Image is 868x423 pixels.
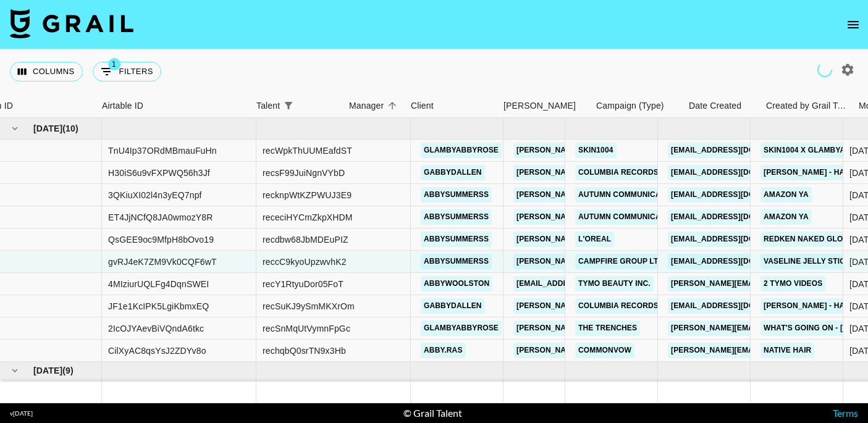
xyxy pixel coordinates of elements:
a: L'oreal [575,232,614,247]
div: Airtable ID [102,94,143,118]
a: [EMAIL_ADDRESS][DOMAIN_NAME] [668,143,806,158]
a: [PERSON_NAME][EMAIL_ADDRESS][DOMAIN_NAME] [513,254,715,269]
div: v [DATE] [10,409,33,417]
a: [PERSON_NAME][EMAIL_ADDRESS][DOMAIN_NAME] [513,343,715,358]
a: Native Hair [761,343,814,358]
div: Date Created [683,94,760,118]
button: Select columns [10,62,83,82]
a: gabbydallen [421,298,485,314]
div: rechqbQ0srTN9x3Hb [263,345,346,357]
a: abbywoolston [421,276,492,291]
button: hide children [6,120,23,137]
button: Show filters [93,62,161,82]
a: Amazon YA [761,209,812,225]
div: 3QKiuXI02l4n3yEQ7npf [108,189,202,201]
a: [EMAIL_ADDRESS][DOMAIN_NAME] [668,165,806,180]
div: reccC9kyoUpzwvhK2 [263,256,347,268]
a: abby.ras [421,343,466,358]
div: Booker [497,94,590,118]
a: Terms [833,407,858,419]
span: [DATE] [33,122,62,135]
span: 1 [108,58,120,70]
div: recdbw68JbMDEuPIZ [263,233,348,246]
div: recWpkThUUMEafdST [263,144,352,157]
div: Manager [349,94,384,118]
a: Amazon YA [761,187,812,203]
a: 2 Tymo Videos [761,276,825,291]
span: ( 9 ) [62,364,74,377]
div: Client [411,94,434,118]
a: The Trenches [575,320,640,336]
div: Talent [250,94,343,118]
a: [EMAIL_ADDRESS][DOMAIN_NAME] [668,209,806,225]
a: abbysummerss [421,209,492,225]
a: [PERSON_NAME][EMAIL_ADDRESS][DOMAIN_NAME] [513,209,715,225]
a: [EMAIL_ADDRESS][DOMAIN_NAME] [668,254,806,269]
button: Show filters [280,97,297,114]
div: Created by Grail Team [766,94,850,118]
div: 4MIziurUQLFg4DqnSWEI [108,278,209,290]
a: Columbia Records [GEOGRAPHIC_DATA] [575,165,744,180]
a: glambyabbyrose [421,320,502,336]
a: abbysummerss [421,232,492,247]
a: [PERSON_NAME][EMAIL_ADDRESS][DOMAIN_NAME] [513,232,715,247]
a: [PERSON_NAME][EMAIL_ADDRESS][DOMAIN_NAME] [513,143,715,158]
span: [DATE] [33,364,62,377]
a: gabbydallen [421,165,485,180]
div: Airtable ID [96,94,250,118]
a: SKIN1004 [575,143,617,158]
a: glambyabbyrose [421,143,502,158]
div: Client [405,94,497,118]
button: open drawer [841,12,866,37]
div: Manager [343,94,405,118]
a: [PERSON_NAME][EMAIL_ADDRESS][DOMAIN_NAME] [513,165,715,180]
div: Campaign (Type) [596,94,664,118]
a: Columbia Records [GEOGRAPHIC_DATA] [575,298,744,314]
a: [EMAIL_ADDRESS][DOMAIN_NAME] [668,298,806,314]
a: abbysummerss [421,254,492,269]
img: Grail Talent [10,9,133,38]
div: H30iS6u9vFXPWQ56h3Jf [108,167,210,179]
button: Sort [297,97,314,114]
div: recknpWtKZPWUJ3E9 [263,189,352,201]
span: Refreshing users, talent, clients, campaigns... [817,62,832,77]
a: abbysummerss [421,187,492,203]
div: recsF99JuiNgnVYbD [263,167,345,179]
div: JF1e1KcIPK5LgiKbmxEQ [108,300,209,312]
div: recSnMqUtVymnFpGc [263,322,350,335]
div: QsGEE9oc9MfpH8bOvo19 [108,233,214,246]
a: Autumn Communications LLC [575,209,704,225]
div: Talent [256,94,280,118]
div: Date Created [689,94,741,118]
a: Campfire Group LTD [575,254,667,269]
div: gvRJ4eK7ZM9Vk0CQF6wT [108,256,217,268]
a: [EMAIL_ADDRESS][DOMAIN_NAME] [668,187,806,203]
a: [EMAIL_ADDRESS][DOMAIN_NAME] [513,276,652,291]
a: Vaseline Jelly Stick [761,254,854,269]
a: TYMO BEAUTY INC. [575,276,654,291]
div: © Grail Talent [403,407,462,419]
a: [PERSON_NAME][EMAIL_ADDRESS][DOMAIN_NAME] [513,187,715,203]
button: hide children [6,362,23,379]
div: Campaign (Type) [590,94,683,118]
a: Autumn Communications LLC [575,187,704,203]
div: [PERSON_NAME] [504,94,576,118]
a: CommonVow [575,343,634,358]
div: CilXyAC8qsYsJ2ZDYv8o [108,345,206,357]
div: TnU4Ip37ORdMBmauFuHn [108,144,217,157]
button: Sort [384,97,401,114]
div: ET4JjNCfQ8JA0wmozY8R [108,211,213,224]
div: receciHYCmZkpXHDM [263,211,353,224]
span: ( 10 ) [62,122,78,135]
div: recY1RtyuDor05FoT [263,278,343,290]
a: [PERSON_NAME][EMAIL_ADDRESS][DOMAIN_NAME] [513,298,715,314]
a: [PERSON_NAME][EMAIL_ADDRESS][DOMAIN_NAME] [513,320,715,336]
div: recSuKJ9ySmMKXrOm [263,300,355,312]
div: 2IcOJYAevBiVQndA6tkc [108,322,204,335]
a: [EMAIL_ADDRESS][DOMAIN_NAME] [668,232,806,247]
div: Created by Grail Team [760,94,853,118]
div: 1 active filter [280,97,297,114]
